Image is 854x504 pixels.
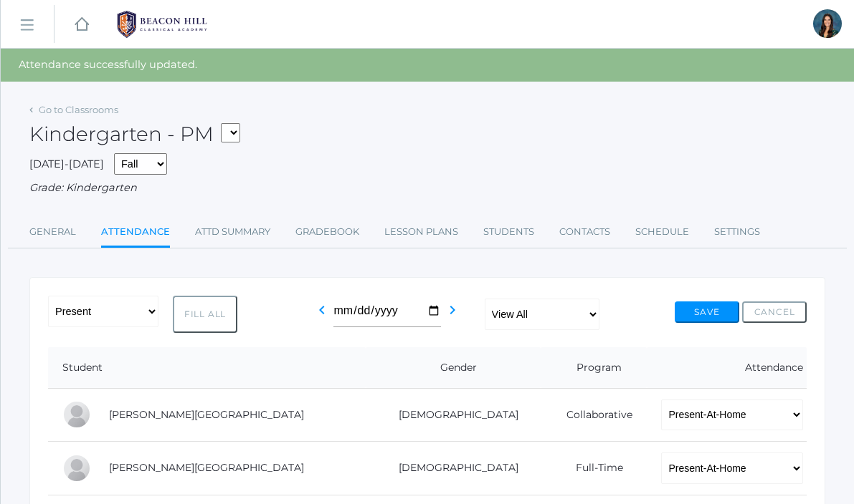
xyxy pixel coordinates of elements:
[39,104,118,115] a: Go to Classrooms
[366,347,541,389] th: Gender
[541,347,647,389] th: Program
[62,454,91,483] div: Jordan Bell
[1,49,854,82] div: Attendance successfully updated.
[29,123,240,146] h2: Kindergarten - PM
[62,400,91,429] div: Charlotte Bair
[48,347,366,389] th: Student
[366,388,541,442] td: [DEMOGRAPHIC_DATA]
[109,461,304,474] a: [PERSON_NAME][GEOGRAPHIC_DATA]
[541,388,647,442] td: Collaborative
[635,218,689,246] a: Schedule
[384,218,458,246] a: Lesson Plans
[559,218,610,246] a: Contacts
[366,442,541,495] td: [DEMOGRAPHIC_DATA]
[109,408,304,421] a: [PERSON_NAME][GEOGRAPHIC_DATA]
[444,301,461,319] i: chevron_right
[444,309,461,321] a: chevron_right
[29,180,825,196] div: Grade: Kindergarten
[29,157,104,170] span: [DATE]-[DATE]
[647,347,807,389] th: Attendance
[675,301,739,323] button: Save
[313,309,331,321] a: chevron_left
[29,218,76,246] a: General
[101,218,170,248] a: Attendance
[313,301,331,319] i: chevron_left
[195,218,270,246] a: Attd Summary
[541,442,647,495] td: Full-Time
[813,9,842,38] div: Jordyn Dewey
[483,218,534,246] a: Students
[108,6,216,42] img: 1_BHCALogos-05.png
[173,296,237,333] button: Fill All
[714,218,760,246] a: Settings
[295,218,359,246] a: Gradebook
[742,301,807,323] button: Cancel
